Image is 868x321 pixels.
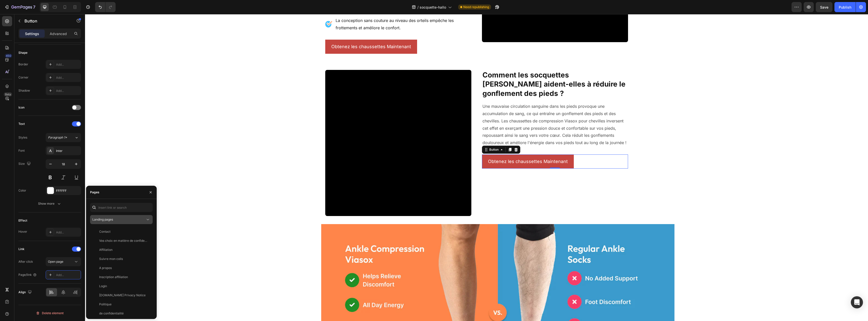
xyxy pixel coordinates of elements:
button: Publish [834,2,856,12]
div: Suivre mon colis [99,257,123,261]
div: Font [18,148,25,153]
div: Color [18,188,26,193]
div: [DOMAIN_NAME] Privacy Notice [99,293,146,298]
div: Shape [18,50,28,55]
div: Open Intercom Messenger [851,296,863,308]
div: Vos choix en matière de confidentialité [99,238,148,243]
div: Pages [90,190,99,195]
div: Add... [56,75,80,80]
div: Border [18,62,28,67]
button: Delete element [18,309,81,317]
div: Add... [56,62,80,67]
p: Une mauvaise circulation sanguine dans les pieds provoque une accumulation de sang, ce qui entraî... [397,89,542,132]
div: Size [18,161,32,167]
button: Landing pages [90,215,153,224]
span: Paragraph 1* [48,135,67,140]
div: Politique [99,302,112,307]
button: Show more [18,199,81,208]
div: Align [18,289,33,296]
div: A propos [99,266,112,270]
div: 450 [5,54,12,58]
div: Inscription affiliation [99,275,128,279]
div: After click [18,259,33,264]
span: Landing pages [92,218,113,221]
div: Add... [56,273,80,277]
button: 7 [2,2,38,12]
div: Button [403,133,415,138]
div: Login [99,284,107,288]
input: Insert link or search [90,203,153,212]
button: <p>Obtenez les chaussettes Maintenant</p> [397,140,489,154]
span: socquette-hallo [420,5,446,10]
button: Paragraph 1* [46,133,81,142]
div: Corner [18,75,29,80]
div: Styles [18,135,27,140]
div: FFFFFF [56,189,80,193]
div: Inter [56,149,80,153]
div: Undo/Redo [95,2,116,12]
span: / [417,5,419,10]
video: Video [240,56,386,202]
p: Obtenez les chaussettes Maintenant [246,29,326,37]
button: Open page [46,257,81,266]
p: Settings [25,31,39,36]
div: Shadow [18,88,30,93]
p: 7 [33,4,35,10]
div: Publish [839,5,851,10]
div: Affiliation [99,248,113,252]
span: Need republishing [463,5,489,9]
div: Add... [56,89,80,93]
div: Show more [38,201,62,206]
iframe: Design area [85,14,868,321]
p: Button [24,18,67,24]
span: Save [820,5,828,9]
a: Obtenez les chaussettes Maintenant [240,25,332,40]
div: de confidentialité [99,311,124,316]
div: Delete element [36,310,64,316]
div: Icon [18,105,24,110]
div: Page/link [18,273,37,277]
div: Effect [18,218,27,223]
span: Open page [48,260,63,263]
p: Obtenez les chaussettes Maintenant [403,143,483,151]
div: Link [18,247,24,251]
h2: Comment les socquettes [PERSON_NAME] aident-elles à réduire le gonflement des pieds ? [397,56,543,84]
button: Save [816,2,832,12]
div: Add... [56,230,80,235]
div: Text [18,122,25,126]
div: Hover [18,229,27,234]
p: Advanced [50,31,67,36]
div: Beta [4,92,12,96]
div: Contact [99,229,111,234]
